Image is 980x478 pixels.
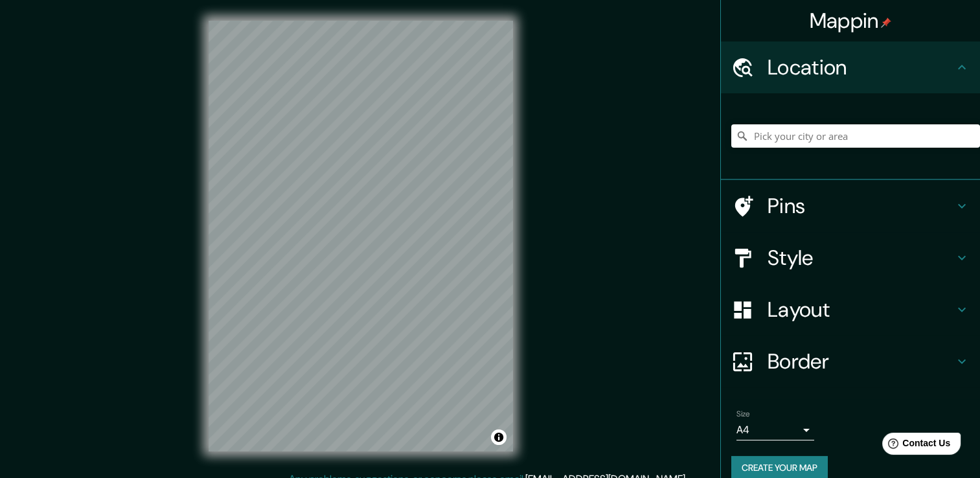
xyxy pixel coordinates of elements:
[731,124,980,148] input: Pick your city or area
[768,245,954,271] h4: Style
[721,284,980,336] div: Layout
[721,336,980,387] div: Border
[209,21,513,451] canvas: Map
[881,17,891,28] img: pin-icon.png
[736,409,750,420] label: Size
[491,429,507,445] button: Toggle attribution
[768,297,954,323] h4: Layout
[721,232,980,284] div: Style
[768,193,954,219] h4: Pins
[768,348,954,374] h4: Border
[736,420,814,440] div: A4
[721,180,980,232] div: Pins
[810,8,892,34] h4: Mappin
[865,427,966,464] iframe: Help widget launcher
[768,54,954,80] h4: Location
[721,41,980,93] div: Location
